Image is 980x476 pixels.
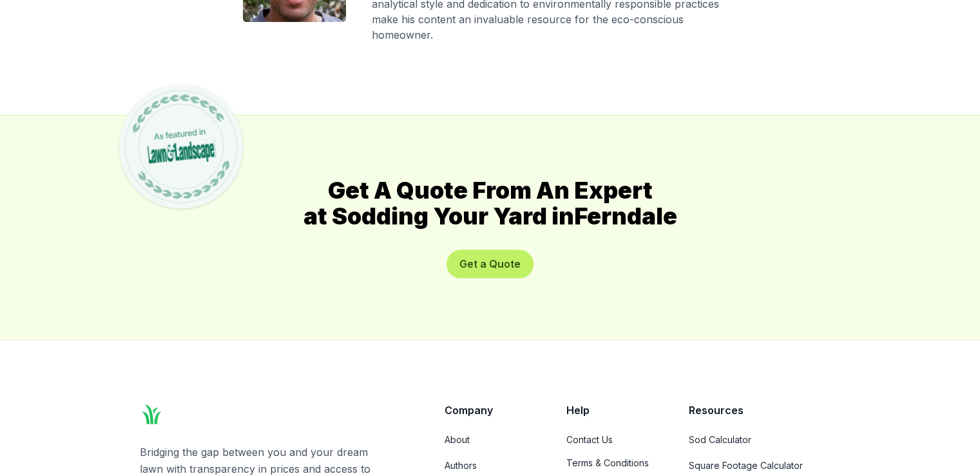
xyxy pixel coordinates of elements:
[445,402,535,418] p: Company
[445,459,535,472] a: Authors
[689,402,841,418] p: Resources
[445,433,535,446] a: About
[566,433,657,446] a: Contact Us
[689,459,841,472] a: Square Footage Calculator
[566,457,657,470] a: Terms & Conditions
[566,402,657,418] p: Help
[447,250,533,278] button: Get a Quote
[113,78,249,214] img: Featured in Lawn & Landscape magazine badge
[689,433,841,446] a: Sod Calculator
[140,177,841,229] h2: Get A Quote From An Expert at Sodding Your Yard in Ferndale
